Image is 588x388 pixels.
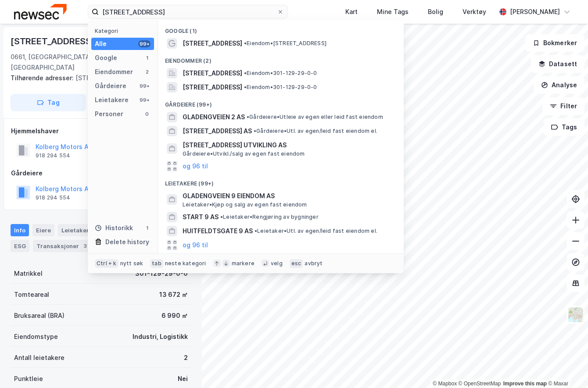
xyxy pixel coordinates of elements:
[143,54,151,61] div: 1
[165,260,206,267] div: neste kategori
[544,118,584,136] button: Tags
[183,82,242,93] span: [STREET_ADDRESS]
[14,310,65,321] div: Bruksareal (BRA)
[159,289,188,300] div: 13 672 ㎡
[11,126,191,136] div: Hjemmelshaver
[542,97,584,115] button: Filter
[33,240,93,252] div: Transaksjoner
[220,214,319,221] span: Leietaker • Rengjøring av bygninger
[183,191,393,201] span: GLADENGVEIEN 9 EIENDOM AS
[244,84,317,91] span: Eiendom • 301-129-29-0-0
[58,224,107,236] div: Leietakere
[345,7,358,17] div: Kart
[14,331,58,342] div: Eiendomstype
[11,240,29,252] div: ESG
[377,7,409,17] div: Mine Tags
[158,173,404,189] div: Leietakere (99+)
[14,352,65,363] div: Antall leietakere
[158,50,404,66] div: Eiendommer (2)
[244,40,247,46] span: •
[254,128,256,134] span: •
[95,259,118,268] div: Ctrl + k
[138,40,151,47] div: 99+
[183,126,252,136] span: [STREET_ADDRESS] AS
[183,226,253,236] span: HUITFELDTSGATE 9 AS
[503,381,547,387] a: Improve this map
[184,352,188,363] div: 2
[178,374,188,384] div: Nei
[183,212,219,222] span: START 9 AS
[143,110,151,117] div: 0
[14,4,67,19] img: newsec-logo.f6e21ccffca1b3a03d2d.png
[11,168,191,178] div: Gårdeiere
[158,21,404,36] div: Google (1)
[11,224,29,236] div: Info
[36,152,70,159] div: 918 294 554
[544,346,588,388] iframe: Chat Widget
[95,223,133,233] div: Historikk
[271,260,283,267] div: velg
[183,38,242,49] span: [STREET_ADDRESS]
[133,331,188,342] div: Industri, Logistikk
[11,34,97,48] div: [STREET_ADDRESS]
[95,81,126,91] div: Gårdeiere
[95,67,133,77] div: Eiendommer
[254,128,377,135] span: Gårdeiere • Utl. av egen/leid fast eiendom el.
[183,201,307,208] span: Leietaker • Kjøp og salg av egen fast eiendom
[244,40,326,47] span: Eiendom • [STREET_ADDRESS]
[220,214,223,220] span: •
[95,109,123,119] div: Personer
[143,224,151,231] div: 1
[183,150,305,157] span: Gårdeiere • Utvikl./salg av egen fast eiendom
[14,289,49,300] div: Tomteareal
[158,252,404,268] div: Historikk (1)
[255,228,377,235] span: Leietaker • Utl. av egen/leid fast eiendom el.
[428,7,443,17] div: Bolig
[183,240,208,250] button: og 96 til
[247,114,249,120] span: •
[14,374,43,384] div: Punktleie
[14,268,43,279] div: Matrikkel
[138,82,151,89] div: 99+
[290,259,303,268] div: esc
[567,306,584,323] img: Z
[161,310,188,321] div: 6 990 ㎡
[255,228,257,234] span: •
[544,346,588,388] div: Kontrollprogram for chat
[534,76,584,94] button: Analyse
[105,237,149,247] div: Delete history
[158,94,404,110] div: Gårdeiere (99+)
[244,70,247,76] span: •
[183,112,245,122] span: GLADENGVEIEN 2 AS
[143,68,151,75] div: 2
[11,94,86,111] button: Tag
[95,95,129,105] div: Leietakere
[135,268,188,279] div: 301-129-29-0-0
[120,260,143,267] div: nytt søk
[183,68,242,78] span: [STREET_ADDRESS]
[305,260,323,267] div: avbryt
[183,140,393,150] span: [STREET_ADDRESS] UTVIKLING AS
[232,260,255,267] div: markere
[81,242,90,250] div: 3
[463,7,486,17] div: Verktøy
[531,55,584,73] button: Datasett
[11,52,123,73] div: 0661, [GEOGRAPHIC_DATA], [GEOGRAPHIC_DATA]
[459,381,501,387] a: OpenStreetMap
[32,224,54,236] div: Eiere
[150,259,163,268] div: tab
[244,84,247,90] span: •
[510,7,560,17] div: [PERSON_NAME]
[95,53,117,63] div: Google
[95,28,154,34] div: Kategori
[433,381,457,387] a: Mapbox
[244,70,317,77] span: Eiendom • 301-129-29-0-0
[11,73,184,83] div: [STREET_ADDRESS]
[525,34,584,52] button: Bokmerker
[36,194,70,201] div: 918 294 554
[138,96,151,103] div: 99+
[183,161,208,171] button: og 96 til
[95,39,107,49] div: Alle
[99,5,277,18] input: Søk på adresse, matrikkel, gårdeiere, leietakere eller personer
[11,74,75,82] span: Tilhørende adresser:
